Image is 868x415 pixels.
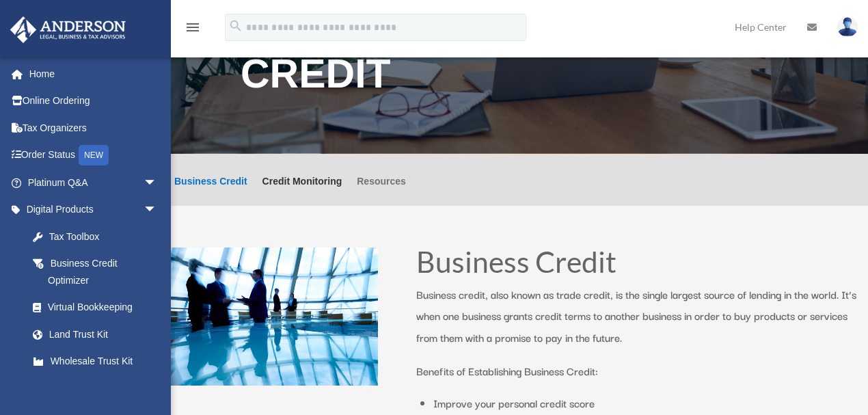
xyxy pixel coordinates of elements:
[19,348,178,375] a: Wholesale Trust Kit
[144,196,171,224] span: arrow_drop_down
[10,169,178,196] a: Platinum Q&Aarrow_drop_down
[48,255,154,289] div: Business Credit Optimizer
[19,223,178,250] a: Tax Toolbox
[241,14,798,101] h1: Building Business Credit
[10,114,178,142] a: Tax Organizers
[174,176,247,206] a: Business Credit
[416,284,868,361] p: Business credit, also known as trade credit, is the single largest source of lending in the world...
[48,228,161,245] div: Tax Toolbox
[433,392,868,414] li: Improve your personal credit score
[837,17,858,37] img: User Pic
[185,19,201,36] i: menu
[228,18,243,34] i: search
[144,169,171,197] span: arrow_drop_down
[19,321,178,348] a: Land Trust Kit
[10,60,178,88] a: Home
[10,142,178,170] a: Order StatusNEW
[10,196,178,224] a: Digital Productsarrow_drop_down
[171,247,378,386] img: business people talking in office
[416,247,868,284] h1: Business Credit
[262,176,342,206] a: Credit Monitoring
[48,326,161,343] div: Land Trust Kit
[10,88,178,115] a: Online Ordering
[48,353,161,370] div: Wholesale Trust Kit
[19,250,171,294] a: Business Credit Optimizer
[6,16,130,43] img: Anderson Advisors Platinum Portal
[416,360,868,382] p: Benefits of Establishing Business Credit:
[79,145,109,165] div: NEW
[48,299,161,316] div: Virtual Bookkeeping
[357,176,406,206] a: Resources
[19,294,178,321] a: Virtual Bookkeeping
[185,24,201,36] a: menu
